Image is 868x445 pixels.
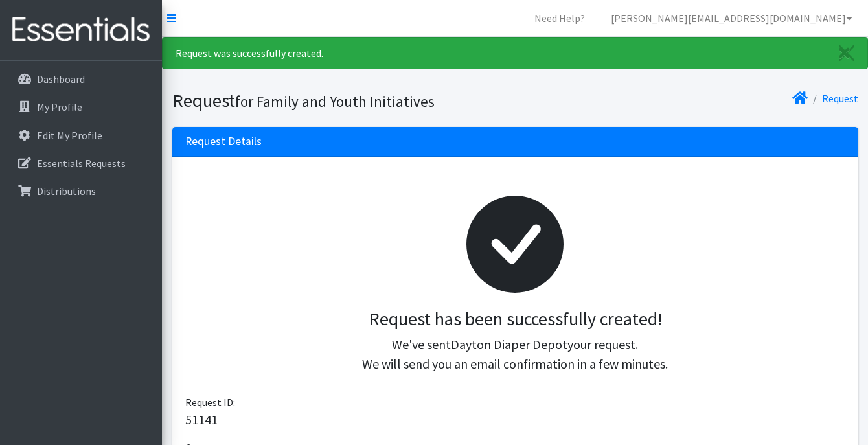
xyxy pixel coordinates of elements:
[185,396,235,409] span: Request ID:
[162,37,868,69] div: Request was successfully created.
[196,308,835,330] h3: Request has been successfully created!
[5,94,157,120] a: My Profile
[451,336,567,352] span: Dayton Diaper Depot
[600,5,863,31] a: [PERSON_NAME][EMAIL_ADDRESS][DOMAIN_NAME]
[196,335,835,374] p: We've sent your request. We will send you an email confirmation in a few minutes.
[524,5,595,31] a: Need Help?
[5,8,157,52] img: HumanEssentials
[822,92,858,105] a: Request
[185,410,845,429] p: 51141
[5,150,157,176] a: Essentials Requests
[185,135,262,148] h3: Request Details
[37,185,96,198] p: Distributions
[37,100,82,113] p: My Profile
[826,38,867,69] a: Close
[172,89,510,112] h1: Request
[5,178,157,204] a: Distributions
[37,129,102,142] p: Edit My Profile
[235,92,435,111] small: for Family and Youth Initiatives
[37,157,126,170] p: Essentials Requests
[37,73,85,86] p: Dashboard
[5,66,157,92] a: Dashboard
[5,122,157,148] a: Edit My Profile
